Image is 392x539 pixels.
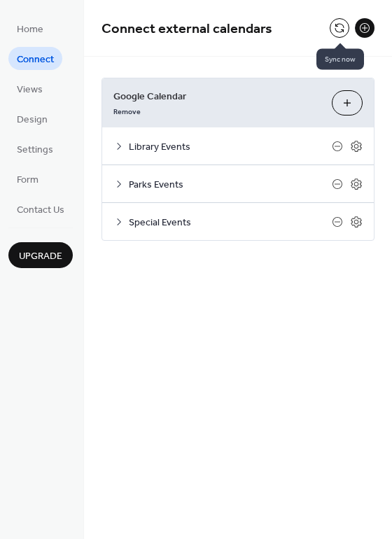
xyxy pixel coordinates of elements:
a: Home [8,17,52,40]
span: Form [17,173,38,188]
a: Contact Us [8,197,73,220]
span: Sync now [316,49,364,70]
button: Upgrade [8,242,73,268]
span: Home [17,22,43,37]
span: Upgrade [19,249,62,264]
span: Settings [17,143,53,157]
span: Contact Us [17,203,64,218]
a: Design [8,107,56,130]
span: Remove [113,107,141,117]
span: Library Events [129,140,332,155]
a: Views [8,77,51,100]
a: Form [8,167,47,190]
span: Google Calendar [113,90,321,104]
a: Connect [8,47,62,70]
span: Connect [17,52,54,67]
span: Parks Events [129,178,332,192]
span: Views [17,83,43,97]
span: Special Events [129,216,332,230]
a: Settings [8,137,62,160]
span: Connect external calendars [101,15,272,43]
span: Design [17,113,48,127]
